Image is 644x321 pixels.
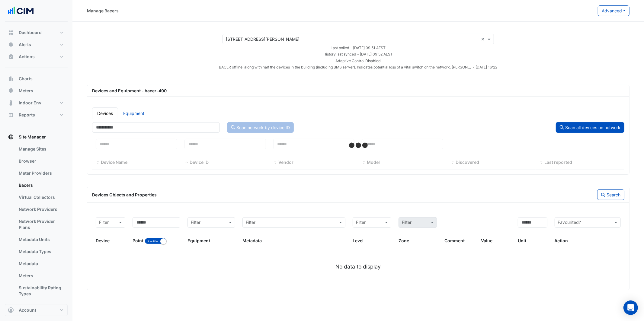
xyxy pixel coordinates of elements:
[324,52,393,56] small: Tue 12-Aug-2025 09:52 AEST
[367,160,380,165] span: Model
[5,97,68,109] button: Indoor Env
[395,217,441,228] div: Please select Filter first
[19,76,33,82] span: Charts
[473,65,498,69] small: - [DATE] 16:22
[190,160,209,165] span: Device ID
[88,87,628,94] div: Devices and Equipment - bacer-490
[184,160,189,165] span: Device ID
[19,307,36,313] span: Account
[5,131,68,143] button: Site Manager
[92,192,157,197] span: Devices Objects and Properties
[8,112,14,118] app-icon: Reports
[19,30,42,36] span: Dashboard
[96,160,100,165] span: Device Name
[19,100,41,106] span: Indoor Env
[623,300,638,315] div: Open Intercom Messenger
[8,54,14,60] app-icon: Actions
[5,39,68,51] button: Alerts
[273,160,277,165] span: Vendor
[19,88,33,94] span: Meters
[101,160,127,165] span: Device Name
[539,160,543,165] span: Last reported
[14,155,68,167] a: Browser
[8,30,14,36] app-icon: Dashboard
[14,270,68,282] a: Meters
[96,238,110,243] span: Device
[597,189,624,200] button: Search
[544,160,572,165] span: Last reported
[92,107,118,119] a: Devices
[5,27,68,39] button: Dashboard
[14,234,68,246] a: Metadata Units
[5,143,68,302] div: Site Manager
[5,51,68,63] button: Actions
[555,238,568,243] span: Action
[5,302,68,314] button: Admin
[556,122,624,133] button: Scan all devices on network
[5,304,68,316] button: Account
[8,88,14,94] app-icon: Meters
[8,76,14,82] app-icon: Charts
[19,112,35,118] span: Reports
[87,8,119,14] div: Manage Bacers
[444,238,465,243] span: Comment
[481,238,493,243] span: Value
[399,238,409,243] span: Zone
[353,238,364,243] span: Level
[14,282,68,300] a: Sustainability Rating Types
[278,160,293,165] span: Vendor
[19,54,35,60] span: Actions
[456,160,479,165] span: Discovered
[8,134,14,140] app-icon: Site Manager
[14,179,68,191] a: Bacers
[14,246,68,258] a: Metadata Types
[133,238,143,243] span: Point
[450,160,455,165] span: Discovered
[518,238,526,243] span: Unit
[5,85,68,97] button: Meters
[19,134,46,140] span: Site Manager
[118,107,149,119] a: Equipment
[14,167,68,179] a: Meter Providers
[598,5,630,16] button: Advanced
[331,46,386,50] small: Tue 12-Aug-2025 09:51 AEST
[8,100,14,106] app-icon: Indoor Env
[219,64,608,69] small: BACER offline, along with half the devices in the building (including BMS server). Indicates pote...
[336,59,381,63] small: Adaptive Control Disabled
[8,42,14,48] app-icon: Alerts
[362,160,366,165] span: Model
[187,238,210,243] span: Equipment
[19,42,31,48] span: Alerts
[14,215,68,234] a: Network Provider Plans
[14,143,68,155] a: Manage Sites
[14,191,68,203] a: Virtual Collectors
[92,263,624,271] div: No data to display
[219,64,498,70] div: BACER offline, along with half the devices in the building (including BMS server). Indicates pote...
[481,36,486,42] span: Clear
[5,73,68,85] button: Charts
[5,109,68,121] button: Reports
[7,5,34,17] img: Company Logo
[14,203,68,215] a: Network Providers
[242,238,262,243] span: Metadata
[145,238,167,243] ui-switch: Toggle between object name and object identifier
[14,258,68,270] a: Metadata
